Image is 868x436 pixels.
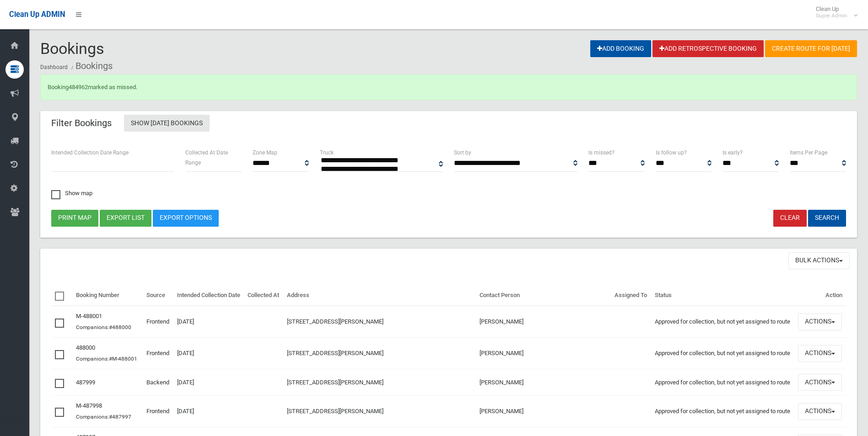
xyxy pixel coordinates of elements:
[476,285,611,306] th: Contact Person
[51,210,98,227] button: Print map
[287,318,383,325] a: [STREET_ADDRESS][PERSON_NAME]
[811,5,857,19] span: Clean Up
[109,414,131,420] a: #487997
[109,324,131,330] a: #488000
[76,379,95,386] a: 487999
[476,306,611,338] td: [PERSON_NAME]
[40,39,104,58] span: Bookings
[798,314,842,330] button: Actions
[651,306,795,338] td: Approved for collection, but not yet assigned to route
[69,84,88,90] a: 484962
[611,285,651,306] th: Assigned To
[124,115,210,132] a: Show [DATE] Bookings
[788,252,850,269] button: Bulk Actions
[320,148,334,158] label: Truck
[9,10,65,19] span: Clean Up ADMIN
[765,40,857,57] a: Create route for [DATE]
[153,210,219,227] a: Export Options
[808,210,846,227] button: Search
[100,210,151,227] button: Export list
[590,40,651,57] a: Add Booking
[651,285,795,306] th: Status
[173,338,244,369] td: [DATE]
[72,285,143,306] th: Booking Number
[173,396,244,427] td: [DATE]
[798,345,842,362] button: Actions
[51,190,92,196] span: Show map
[283,285,476,306] th: Address
[798,374,842,391] button: Actions
[76,414,133,420] small: Companions:
[143,396,173,427] td: Frontend
[109,356,137,362] a: #M-488001
[143,285,173,306] th: Source
[244,285,283,306] th: Collected At
[652,40,764,57] a: Add Retrospective Booking
[69,58,113,74] li: Bookings
[794,285,846,306] th: Action
[76,402,102,409] a: M-487998
[76,344,95,351] a: 488000
[173,285,244,306] th: Intended Collection Date
[476,369,611,396] td: [PERSON_NAME]
[287,350,383,356] a: [STREET_ADDRESS][PERSON_NAME]
[476,396,611,427] td: [PERSON_NAME]
[651,369,795,396] td: Approved for collection, but not yet assigned to route
[40,64,68,70] a: Dashboard
[143,306,173,338] td: Frontend
[287,379,383,386] a: [STREET_ADDRESS][PERSON_NAME]
[143,338,173,369] td: Frontend
[651,396,795,427] td: Approved for collection, but not yet assigned to route
[816,12,847,19] small: Super Admin
[76,324,133,330] small: Companions:
[287,408,383,415] a: [STREET_ADDRESS][PERSON_NAME]
[773,210,807,227] a: Clear
[476,338,611,369] td: [PERSON_NAME]
[40,114,123,132] header: Filter Bookings
[798,403,842,420] button: Actions
[173,369,244,396] td: [DATE]
[143,369,173,396] td: Backend
[173,306,244,338] td: [DATE]
[651,338,795,369] td: Approved for collection, but not yet assigned to route
[40,74,857,100] div: Booking marked as missed.
[76,313,102,319] a: M-488001
[76,356,139,362] small: Companions:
